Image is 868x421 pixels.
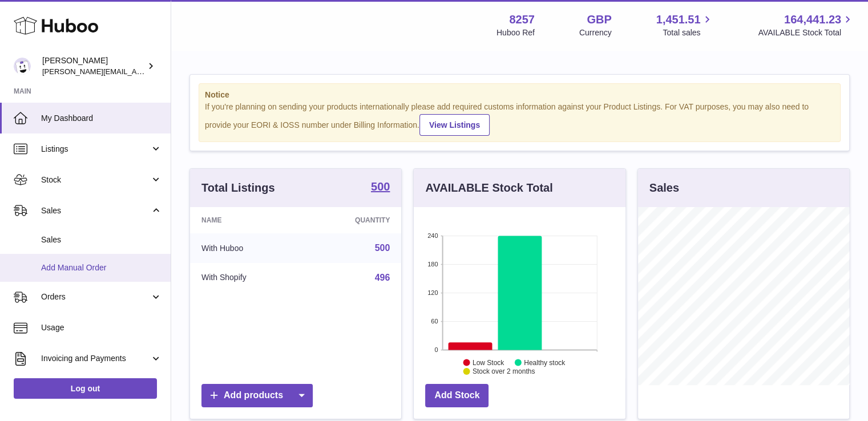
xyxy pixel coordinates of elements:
a: Add products [201,384,313,407]
a: Log out [14,378,157,399]
td: With Shopify [190,263,304,293]
a: Add Stock [425,384,488,407]
span: 164,441.23 [784,12,841,27]
a: View Listings [419,114,490,136]
span: Orders [41,292,150,302]
div: Currency [579,27,612,38]
text: 240 [427,232,438,239]
td: With Huboo [190,233,304,263]
span: Sales [41,234,162,245]
h3: Sales [649,180,679,196]
a: 496 [375,273,390,282]
span: Total sales [663,27,713,38]
strong: 8257 [509,12,535,27]
text: Low Stock [473,358,504,366]
div: Huboo Ref [496,27,535,38]
text: Healthy stock [524,358,566,366]
a: 500 [371,181,390,195]
th: Quantity [304,207,402,233]
strong: Notice [205,90,834,100]
img: Mohsin@planlabsolutions.com [14,58,31,75]
div: If you're planning on sending your products internationally please add required customs informati... [205,102,834,136]
span: AVAILABLE Stock Total [758,27,854,38]
a: 500 [375,243,390,253]
span: Listings [41,144,150,155]
text: 120 [427,289,438,296]
text: Stock over 2 months [473,367,535,375]
text: 0 [435,346,438,353]
span: Usage [41,322,162,333]
strong: GBP [587,12,611,27]
span: Stock [41,175,150,185]
h3: AVAILABLE Stock Total [425,180,552,196]
span: My Dashboard [41,113,162,124]
text: 180 [427,261,438,268]
a: 1,451.51 Total sales [656,12,714,38]
span: [PERSON_NAME][EMAIL_ADDRESS][DOMAIN_NAME] [42,67,229,76]
strong: 500 [371,181,390,192]
h3: Total Listings [201,180,275,196]
a: 164,441.23 AVAILABLE Stock Total [758,12,854,38]
th: Name [190,207,304,233]
div: [PERSON_NAME] [42,55,145,77]
span: Add Manual Order [41,262,162,273]
span: Invoicing and Payments [41,353,150,364]
text: 60 [431,318,438,325]
span: Sales [41,205,150,216]
span: 1,451.51 [656,12,701,27]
